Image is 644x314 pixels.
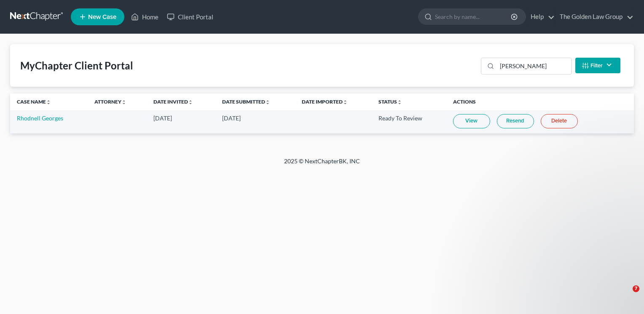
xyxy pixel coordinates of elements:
td: Ready To Review [372,110,446,133]
a: Resend [497,114,534,128]
a: Date Invitedunfold_more [153,98,193,105]
th: Actions [446,93,634,110]
a: Rhodnell Georges [17,114,63,122]
i: unfold_more [265,100,270,105]
a: Case Nameunfold_more [17,98,51,105]
a: The Golden Law Group [555,9,633,24]
div: MyChapter Client Portal [20,59,133,72]
i: unfold_more [343,100,348,105]
i: unfold_more [397,100,402,105]
span: [DATE] [222,114,241,122]
span: [DATE] [153,114,172,122]
a: Help [526,9,555,24]
a: Date Importedunfold_more [302,98,348,105]
span: New Case [88,14,116,20]
span: 7 [633,285,639,292]
iframe: Intercom live chat [615,285,636,306]
a: Client Portal [163,9,217,24]
input: Search... [497,58,572,74]
i: unfold_more [121,100,126,105]
a: Delete [541,114,578,128]
a: Home [127,9,163,24]
div: 2025 © NextChapterBK, INC [82,157,562,172]
a: Date Submittedunfold_more [222,98,270,105]
a: Attorneyunfold_more [94,98,126,105]
i: unfold_more [46,100,51,105]
a: Statusunfold_more [378,98,402,105]
a: View [453,114,490,128]
input: Search by name... [435,9,512,24]
i: unfold_more [188,100,193,105]
button: Filter [575,58,620,73]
